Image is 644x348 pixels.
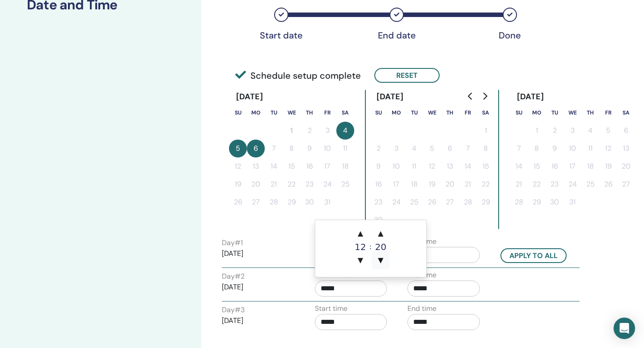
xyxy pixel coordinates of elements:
button: 29 [528,193,546,211]
th: Sunday [510,104,528,122]
button: Reset [374,68,440,83]
button: 31 [563,193,581,211]
th: Sunday [369,104,387,122]
th: Saturday [336,104,354,122]
button: 30 [301,193,318,211]
button: 3 [563,122,581,140]
button: 5 [599,122,617,140]
button: 26 [229,193,247,211]
label: Day # 3 [222,305,245,315]
button: 31 [318,193,336,211]
th: Friday [459,104,477,122]
button: 13 [247,157,265,175]
div: End date [374,30,419,41]
button: 27 [441,193,459,211]
label: Day # 1 [222,238,243,248]
button: 19 [423,175,441,193]
button: 20 [617,157,635,175]
button: 20 [247,175,265,193]
button: 21 [510,175,528,193]
span: ▲ [352,225,369,242]
button: 18 [405,175,423,193]
th: Tuesday [265,104,283,122]
button: 9 [301,140,318,157]
th: Monday [528,104,546,122]
th: Wednesday [283,104,301,122]
button: 7 [265,140,283,157]
button: 18 [336,157,354,175]
th: Thursday [581,104,599,122]
button: 6 [617,122,635,140]
button: 1 [528,122,546,140]
button: 14 [265,157,283,175]
button: 14 [510,157,528,175]
span: ▼ [372,251,390,269]
button: 25 [581,175,599,193]
button: 23 [546,175,563,193]
span: ▼ [352,251,369,269]
button: 17 [387,175,405,193]
div: Start date [259,30,304,41]
button: 9 [369,157,387,175]
div: Done [487,30,532,41]
button: 15 [283,157,301,175]
button: 25 [336,175,354,193]
button: 17 [318,157,336,175]
button: 29 [477,193,495,211]
button: 4 [581,122,599,140]
th: Tuesday [546,104,563,122]
button: 23 [369,193,387,211]
th: Wednesday [563,104,581,122]
button: 17 [563,157,581,175]
button: 16 [369,175,387,193]
button: 26 [599,175,617,193]
div: 12 [352,242,369,251]
button: 27 [247,193,265,211]
button: 21 [459,175,477,193]
button: 13 [617,140,635,157]
button: 28 [459,193,477,211]
button: 8 [283,140,301,157]
th: Monday [247,104,265,122]
button: 13 [441,157,459,175]
th: Wednesday [423,104,441,122]
div: [DATE] [369,90,411,104]
button: 11 [336,140,354,157]
button: 28 [265,193,283,211]
th: Saturday [617,104,635,122]
button: 25 [405,193,423,211]
button: 24 [563,175,581,193]
button: 24 [387,193,405,211]
button: Go to next month [478,87,492,105]
label: End time [407,303,436,314]
button: 22 [283,175,301,193]
button: 5 [423,140,441,157]
button: 27 [617,175,635,193]
th: Friday [318,104,336,122]
button: 2 [301,122,318,140]
button: 5 [229,140,247,157]
button: 4 [336,122,354,140]
button: 26 [423,193,441,211]
th: Thursday [301,104,318,122]
button: 7 [459,140,477,157]
button: 3 [318,122,336,140]
button: 28 [510,193,528,211]
button: 15 [528,157,546,175]
button: 19 [599,157,617,175]
label: Start time [315,303,347,314]
p: [DATE] [222,248,294,259]
button: 12 [599,140,617,157]
button: 23 [301,175,318,193]
button: 8 [477,140,495,157]
div: Open Intercom Messenger [614,318,635,339]
button: 10 [387,157,405,175]
th: Sunday [229,104,247,122]
p: [DATE] [222,282,294,293]
button: 30 [369,211,387,229]
button: 8 [528,140,546,157]
div: 20 [372,242,390,251]
div: : [369,225,372,269]
button: 18 [581,157,599,175]
button: 16 [301,157,318,175]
